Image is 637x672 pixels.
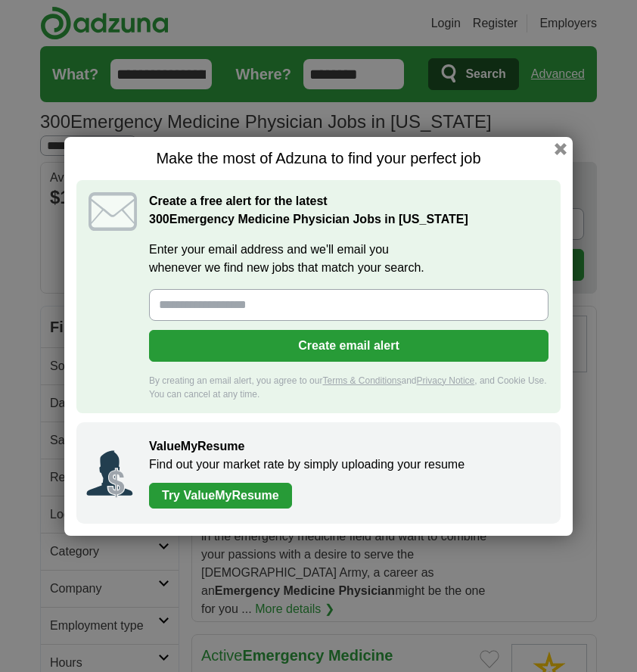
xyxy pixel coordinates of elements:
label: Enter your email address and we'll email you whenever we find new jobs that match your search. [149,241,548,277]
a: Try ValueMyResume [149,483,292,509]
span: 300 [149,210,169,229]
img: icon_email.svg [89,192,137,231]
div: By creating an email alert, you agree to our and , and Cookie Use. You can cancel at any time. [149,374,548,401]
h2: Create a free alert for the latest [149,192,548,229]
a: Terms & Conditions [322,375,401,386]
a: Privacy Notice [417,375,475,386]
button: Create email alert [149,330,548,362]
p: Find out your market rate by simply uploading your resume [149,456,545,474]
h2: ValueMyResume [149,437,545,456]
h1: Make the most of Adzuna to find your perfect job [76,149,561,168]
strong: Emergency Medicine Physician Jobs in [US_STATE] [149,213,468,226]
